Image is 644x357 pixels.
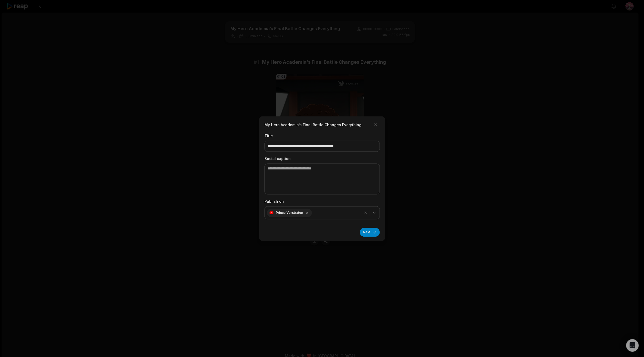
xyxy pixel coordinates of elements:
h2: My Hero Academia’s Final Battle Changes Everything [264,122,361,127]
button: Prince Verstraten [264,206,380,219]
label: Publish on [264,199,380,204]
button: Next [360,228,380,237]
label: Title [264,133,380,138]
div: Prince Verstraten [267,209,312,217]
label: Social caption [264,156,380,161]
